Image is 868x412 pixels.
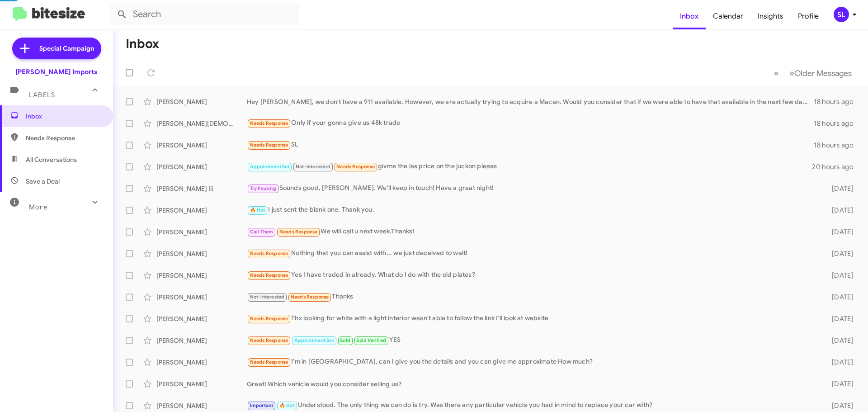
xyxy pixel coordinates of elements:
[156,314,247,323] div: [PERSON_NAME]
[250,185,276,191] span: Try Pausing
[817,358,861,367] div: [DATE]
[156,271,247,280] div: [PERSON_NAME]
[247,118,814,128] div: Only if your gonna give us 48k trade
[250,294,285,300] span: Not-Interested
[156,97,247,106] div: [PERSON_NAME]
[156,119,247,128] div: [PERSON_NAME][DEMOGRAPHIC_DATA]
[279,229,318,235] span: Needs Response
[156,227,247,237] div: [PERSON_NAME]
[814,141,861,150] div: 18 hours ago
[817,206,861,215] div: [DATE]
[12,38,101,59] a: Special Campaign
[814,119,861,128] div: 18 hours ago
[817,314,861,323] div: [DATE]
[247,335,817,346] div: YES
[834,7,849,22] div: SL
[109,4,299,25] input: Search
[247,227,817,237] div: We will call u next week.Thanks!
[340,337,350,343] span: Sold
[156,162,247,171] div: [PERSON_NAME]
[247,140,814,150] div: SL
[156,184,247,193] div: [PERSON_NAME] Iii
[26,133,103,142] span: Needs Response
[250,251,288,256] span: Needs Response
[247,97,814,106] div: Hey [PERSON_NAME], we don't have a 911 available. However, we are actually trying to acquire a Ma...
[247,357,817,367] div: I'm in [GEOGRAPHIC_DATA], can I give you the details and you can give me approximate How much?
[26,112,103,121] span: Inbox
[826,7,858,22] button: SL
[247,400,817,411] div: Understood. The only thing we can do is try. Was there any particular vehicle you had in mind to ...
[250,229,274,235] span: Call Them
[247,379,817,388] div: Great! Which vehicle would you consider selling us?
[250,359,288,365] span: Needs Response
[250,337,288,343] span: Needs Response
[29,91,55,99] span: Labels
[156,336,247,345] div: [PERSON_NAME]
[291,294,329,300] span: Needs Response
[817,271,861,280] div: [DATE]
[789,67,794,79] span: »
[279,403,295,408] span: 🔥 Hot
[356,337,386,343] span: Sold Verified
[247,161,812,172] div: givme the las price on the juckon please
[784,64,857,82] button: Next
[156,141,247,150] div: [PERSON_NAME]
[814,97,861,106] div: 18 hours ago
[769,64,857,82] nav: Page navigation example
[336,164,375,170] span: Needs Response
[247,248,817,259] div: Nothing that you can assist with... we just deceived to wait!
[247,183,817,194] div: Sounds good, [PERSON_NAME]. We'll keep in touch! Have a great night!
[15,67,98,76] div: [PERSON_NAME] Imports
[817,293,861,302] div: [DATE]
[250,164,290,170] span: Appointment Set
[750,3,791,29] a: Insights
[706,3,750,29] a: Calendar
[156,358,247,367] div: [PERSON_NAME]
[247,292,817,302] div: Thanks
[39,44,94,53] span: Special Campaign
[817,379,861,388] div: [DATE]
[247,270,817,280] div: Yes I have traded in already. What do I do with the old plates?
[250,316,288,322] span: Needs Response
[126,37,159,51] h1: Inbox
[247,313,817,324] div: Thx looking for white with a light interior wasn't able to follow the link I'll look at website
[812,162,861,171] div: 20 hours ago
[156,293,247,302] div: [PERSON_NAME]
[250,120,288,126] span: Needs Response
[156,401,247,410] div: [PERSON_NAME]
[817,249,861,258] div: [DATE]
[817,227,861,237] div: [DATE]
[26,155,77,164] span: All Conversations
[774,67,779,79] span: «
[29,203,47,211] span: More
[26,177,60,186] span: Save a Deal
[817,401,861,410] div: [DATE]
[769,64,784,82] button: Previous
[791,3,826,29] a: Profile
[250,272,288,278] span: Needs Response
[250,142,288,148] span: Needs Response
[156,249,247,258] div: [PERSON_NAME]
[794,68,852,78] span: Older Messages
[250,403,274,408] span: Important
[817,184,861,193] div: [DATE]
[250,207,265,213] span: 🔥 Hot
[673,3,706,29] a: Inbox
[156,206,247,215] div: [PERSON_NAME]
[156,379,247,388] div: [PERSON_NAME]
[296,164,330,170] span: Not-Interested
[294,337,334,343] span: Appointment Set
[247,205,817,215] div: I just sent the blank one. Thank you.
[817,336,861,345] div: [DATE]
